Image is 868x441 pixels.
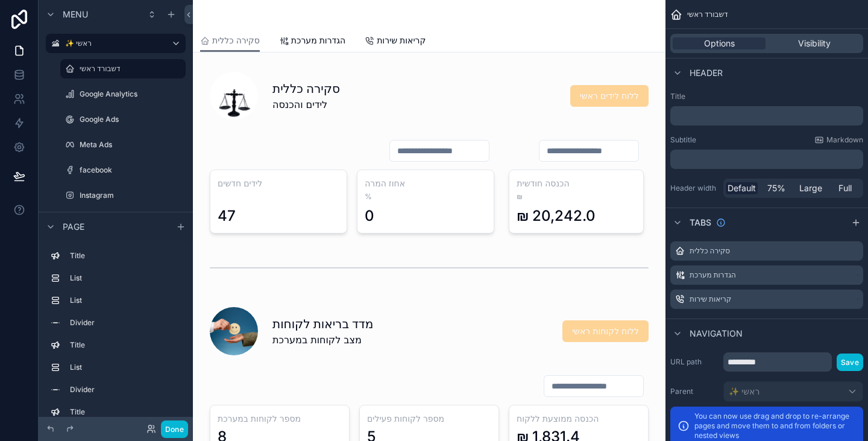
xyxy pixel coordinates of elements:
a: קריאות שירות [365,30,426,54]
label: Divider [70,318,181,328]
a: ✨ ראשי [46,34,186,53]
a: Google Ads [60,110,186,129]
label: Google Ads [80,115,183,124]
a: הגדרות מערכת [279,30,345,54]
span: Page [63,220,84,232]
div: scrollable content [670,106,863,125]
button: ✨ ראשי [723,381,863,402]
div: scrollable content [670,150,863,169]
label: Divider [70,385,181,395]
label: Parent [670,387,719,396]
a: facebook [60,160,186,180]
span: Tabs [690,217,711,229]
label: Title [70,251,181,261]
span: דשבורד ראשי [687,10,728,19]
label: Subtitle [670,135,696,145]
span: הגדרות מערכת [291,34,345,46]
a: Markdown [814,135,863,145]
p: You can now use drag and drop to re-arrange pages and move them to and from folders or nested views [694,411,856,440]
label: Title [70,407,181,417]
label: Instagram [80,191,183,200]
span: ✨ ראשי [729,385,759,398]
span: Menu [63,8,88,21]
button: Save [837,354,863,371]
label: facebook [80,165,183,175]
a: דשבורד ראשי [60,59,186,78]
span: Visibility [798,37,831,49]
span: Navigation [690,328,743,340]
span: Header [690,67,723,79]
a: Google Analytics [60,84,186,104]
label: דשבורד ראשי [80,64,178,74]
a: Instagram [60,186,186,205]
label: Google Analytics [80,89,183,99]
button: Done [161,420,188,438]
span: 75% [767,182,785,194]
span: Large [799,182,822,194]
div: scrollable content [39,241,193,417]
label: קריאות שירות [690,294,731,304]
label: הגדרות מערכת [690,270,736,280]
label: Title [670,92,863,101]
a: סקירה כללית [200,30,260,52]
a: Meta Ads [60,135,186,154]
span: סקירה כללית [212,34,260,46]
label: ✨ ראשי [65,39,162,48]
label: סקירה כללית [690,246,730,256]
label: List [70,363,181,372]
span: קריאות שירות [377,34,426,46]
label: List [70,273,181,283]
label: Meta Ads [80,140,183,150]
span: Markdown [826,135,863,145]
label: Title [70,340,181,350]
span: Full [838,182,852,194]
span: Default [728,182,756,194]
label: URL path [670,357,719,367]
label: Header width [670,183,719,193]
span: Options [704,37,735,49]
label: List [70,296,181,305]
